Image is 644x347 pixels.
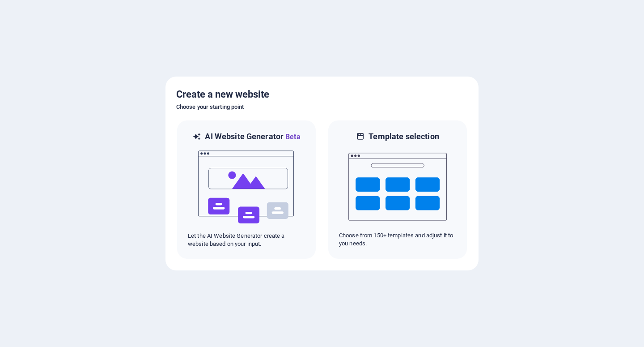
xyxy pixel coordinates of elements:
h6: Template selection [369,131,439,142]
div: Template selectionChoose from 150+ templates and adjust it to you needs. [327,120,468,260]
h5: Create a new website [176,87,468,102]
div: AI Website GeneratorBetaaiLet the AI Website Generator create a website based on your input. [176,120,317,260]
p: Let the AI Website Generator create a website based on your input. [188,232,305,248]
img: ai [197,142,296,232]
h6: AI Website Generator [205,131,300,142]
p: Choose from 150+ templates and adjust it to you needs. [339,231,456,248]
span: Beta [284,133,301,141]
h6: Choose your starting point [176,102,468,112]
